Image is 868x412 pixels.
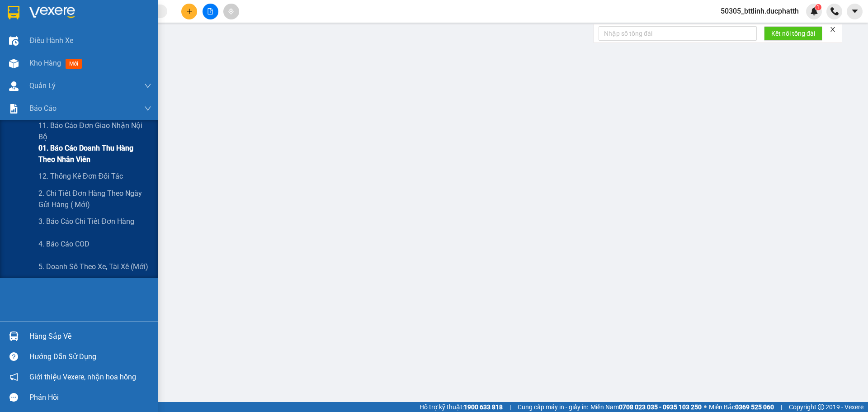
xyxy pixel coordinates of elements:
span: aim [228,8,234,14]
strong: 1900 633 818 [464,403,503,411]
button: file-add [203,4,218,19]
strong: 0708 023 035 - 0935 103 250 [619,403,702,411]
span: 4. Báo cáo COD [38,238,90,250]
span: message [9,393,18,402]
span: Kết nối tổng đài [771,28,815,38]
div: Phản hồi [29,391,151,404]
div: Hướng dẫn sử dụng [29,350,151,364]
span: Điều hành xe [29,35,73,46]
span: plus [186,8,193,14]
span: Giới thiệu Vexere, nhận hoa hồng [29,371,136,383]
span: close [830,26,836,33]
span: Kho hàng [29,59,61,67]
img: warehouse-icon [9,59,19,68]
span: ⚪️ [704,405,707,409]
img: logo-vxr [8,6,19,19]
span: Miền Nam [590,402,702,412]
strong: 0369 525 060 [735,403,774,411]
img: phone-icon [830,7,839,15]
span: mới [66,59,82,69]
span: copyright [818,404,824,410]
span: Báo cáo [29,103,57,114]
span: Hỗ trợ kỹ thuật: [420,402,503,412]
span: Miền Bắc [709,402,774,412]
img: warehouse-icon [9,36,19,46]
span: file-add [207,8,213,14]
button: aim [223,4,239,19]
span: Quản Lý [29,80,56,91]
img: warehouse-icon [9,81,19,91]
div: Hàng sắp về [29,330,151,343]
button: plus [181,4,197,19]
span: 01. Báo cáo doanh thu hàng theo nhân viên [38,142,151,165]
span: Cung cấp máy in - giấy in: [518,402,588,412]
span: 11. Báo cáo đơn giao nhận nội bộ [38,120,151,142]
span: 12. Thống kê đơn đối tác [38,170,123,182]
span: | [509,402,511,412]
span: down [144,82,151,90]
button: caret-down [847,4,863,19]
input: Nhập số tổng đài [599,26,757,41]
span: caret-down [851,7,859,15]
img: warehouse-icon [9,331,19,341]
span: notification [9,373,18,381]
span: | [781,402,782,412]
span: 1 [816,4,820,10]
span: question-circle [9,352,18,361]
button: Kết nối tổng đài [764,26,822,41]
img: solution-icon [9,104,19,114]
span: 50305_bttlinh.ducphatth [713,5,806,17]
sup: 1 [815,4,821,10]
span: 3. Báo cáo chi tiết đơn hàng [38,216,134,227]
img: icon-new-feature [810,7,818,15]
span: 2. Chi tiết đơn hàng theo ngày gửi hàng ( mới) [38,188,151,210]
span: 5. Doanh số theo xe, tài xế (mới) [38,261,148,272]
span: down [144,105,151,112]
